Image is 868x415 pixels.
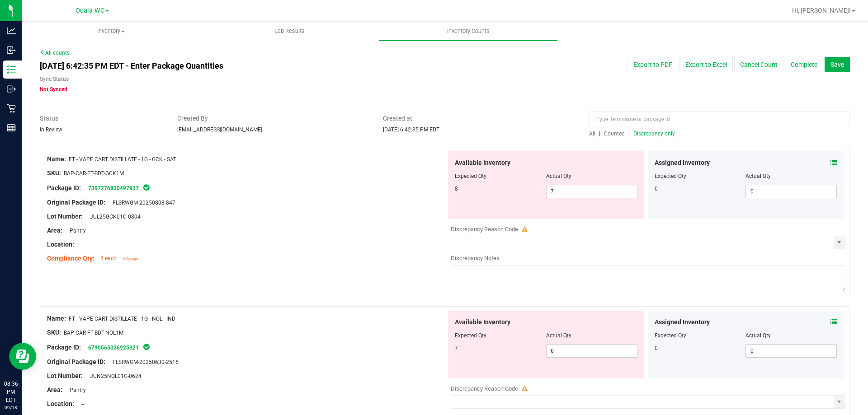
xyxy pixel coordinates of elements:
[40,75,69,83] label: Sync Status
[383,126,439,133] span: [DATE] 6:42:35 PM EDT
[47,400,74,407] span: Location:
[47,241,74,248] span: Location:
[451,254,845,263] div: Discrepancy Notes
[40,114,164,123] span: Status
[455,158,510,168] span: Available Inventory
[547,345,637,357] input: 6
[834,396,845,408] span: select
[7,123,16,132] inline-svg: Reports
[631,131,675,137] a: Discrepancy only
[546,173,571,179] span: Actual Qty
[451,226,518,233] span: Discrepancy Reason Code
[602,131,628,137] a: Counted
[655,158,710,168] span: Assigned Inventory
[734,57,783,72] button: Cancel Count
[785,57,823,72] button: Complete
[655,344,746,352] div: 0
[47,213,83,220] span: Lot Number:
[589,131,599,137] a: All
[69,156,176,163] span: FT - VAPE CART DISTILLATE - 1G - GCK - SAT
[7,84,16,93] inline-svg: Outbound
[655,331,746,340] div: Expected Qty
[455,186,458,192] span: 8
[7,104,16,113] inline-svg: Retail
[435,27,502,35] span: Inventory Counts
[599,131,600,137] span: |
[65,387,86,393] span: Pantry
[655,185,746,193] div: 0
[177,126,262,133] span: [EMAIL_ADDRESS][DOMAIN_NAME]
[64,330,123,336] span: BAP-CAR-FT-BDT-NOL1M
[47,255,94,262] span: Compliance Qty:
[108,359,179,365] span: FLSRWGM-20250630-2516
[455,317,510,327] span: Available Inventory
[628,131,630,137] span: |
[40,126,62,133] span: In Review
[75,7,104,14] span: Ocala WC
[834,236,845,249] span: select
[546,332,571,339] span: Actual Qty
[746,345,836,357] input: 0
[47,155,66,163] span: Name:
[142,183,151,192] span: In Sync
[77,401,84,407] span: --
[589,112,850,127] input: Type item name or package id
[455,345,458,351] span: 7
[4,404,18,411] p: 09/18
[40,86,67,93] span: Not Synced
[47,329,61,336] span: SKU:
[655,172,746,180] div: Expected Qty
[4,380,18,404] p: 08:36 PM EDT
[655,317,710,327] span: Assigned Inventory
[123,257,138,261] span: a day ago
[547,185,637,198] input: 7
[22,22,200,41] a: Inventory
[64,170,124,177] span: BAP-CAR-FT-BDT-GCK1M
[47,358,105,365] span: Original Package ID:
[47,372,83,379] span: Lot Number:
[745,172,837,180] div: Actual Qty
[383,114,576,123] span: Created at
[88,185,139,191] a: 7397276830497937
[200,22,379,41] a: Lab Results
[47,315,66,322] span: Name:
[7,65,16,74] inline-svg: Inventory
[85,373,142,379] span: JUN25NOL01C-0624
[69,316,175,322] span: FT - VAPE CART DISTILLATE - 1G - NOL - IND
[88,345,139,351] a: 6790565026925321
[379,22,557,41] a: Inventory Counts
[47,184,81,191] span: Package ID:
[47,227,62,234] span: Area:
[792,7,851,14] span: Hi, [PERSON_NAME]!
[7,26,16,35] inline-svg: Analytics
[85,214,141,220] span: JUL25GCK01C-0804
[7,46,16,55] inline-svg: Inbound
[451,385,518,392] span: Discrepancy Reason Code
[679,57,733,72] button: Export to Excel
[47,199,105,206] span: Original Package ID:
[47,344,81,351] span: Package ID:
[262,27,317,35] span: Lab Results
[22,27,200,35] span: Inventory
[455,173,486,179] span: Expected Qty
[177,114,370,123] span: Created By
[40,50,70,56] a: All counts
[9,343,36,370] iframe: Resource center
[745,331,837,340] div: Actual Qty
[47,169,61,177] span: SKU:
[604,131,625,137] span: Counted
[77,242,84,248] span: --
[40,61,507,70] h4: [DATE] 6:42:35 PM EDT - Enter Package Quantities
[100,255,117,261] span: 8 each
[589,131,595,137] span: All
[746,185,836,198] input: 0
[627,57,678,72] button: Export to PDF
[47,386,62,393] span: Area:
[830,61,844,68] span: Save
[633,131,675,137] span: Discrepancy only
[65,228,86,234] span: Pantry
[108,200,175,206] span: FLSRWGM-20250808-847
[825,57,850,72] button: Save
[455,332,486,339] span: Expected Qty
[142,342,151,351] span: In Sync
